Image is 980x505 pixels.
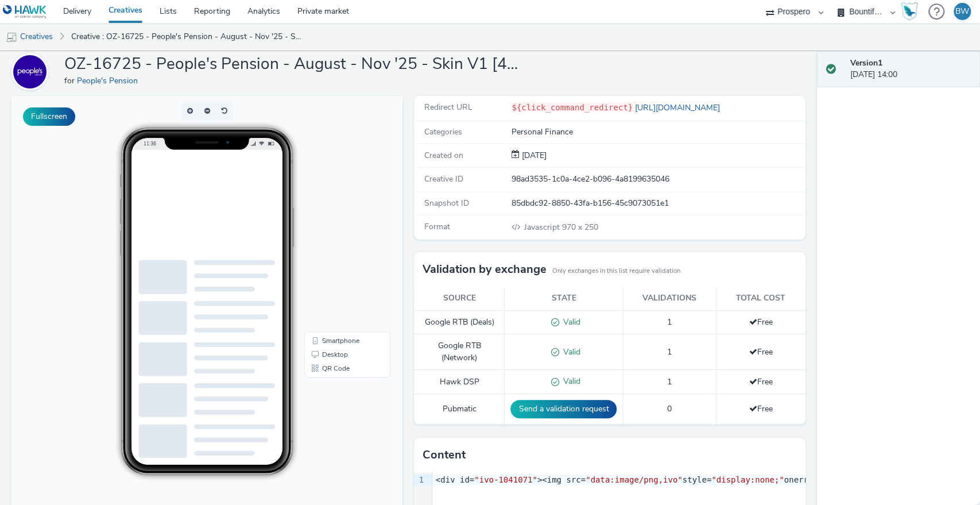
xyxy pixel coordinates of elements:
[524,222,561,233] span: Javascript
[505,287,623,310] th: State
[512,103,633,112] code: ${click_command_redirect}
[510,400,617,418] button: Send a validation request
[424,150,463,161] span: Created on
[512,174,804,185] div: 98ad3535-1c0a-4ce2-b096-4a8199635046
[749,403,773,414] span: Free
[667,317,672,327] span: 1
[955,3,969,20] div: BW
[667,346,672,357] span: 1
[749,376,773,387] span: Free
[474,475,537,484] span: "ivo-1041071"
[414,334,505,370] td: Google RTB (Network)
[850,57,882,68] strong: Version 1
[749,346,773,357] span: Free
[132,44,145,51] span: 11:36
[559,346,580,357] span: Valid
[633,102,725,113] a: [URL][DOMAIN_NAME]
[424,221,450,232] span: Format
[667,403,672,414] span: 0
[424,174,463,184] span: Creative ID
[11,66,53,77] a: People's Pension
[749,317,773,327] span: Free
[64,75,77,86] span: for
[520,150,547,161] span: [DATE]
[424,198,469,209] span: Snapshot ID
[65,23,311,51] a: Creative : OZ-16725 - People's Pension - August - Nov '25 - Skin V1 [427344088]
[711,475,784,484] span: "display:none;"
[901,2,918,21] img: Hawk Academy
[414,310,505,334] td: Google RTB (Deals)
[311,241,348,248] span: Smartphone
[423,261,547,278] h3: Validation by exchange
[559,317,580,327] span: Valid
[523,222,598,233] span: 970 x 250
[850,57,971,81] div: [DATE] 14:00
[512,126,804,138] div: Personal Finance
[295,265,377,279] li: QR Code
[512,198,804,209] div: 85dbdc92-8850-43fa-b156-45c9073051e1
[6,32,17,43] img: mobile
[901,2,923,21] a: Hawk Academy
[520,150,547,161] div: Creation 26 August 2025, 14:00
[667,376,672,387] span: 1
[311,255,336,262] span: Desktop
[414,475,425,486] div: 1
[423,446,466,464] h3: Content
[64,53,524,75] h1: OZ-16725 - People's Pension - August - Nov '25 - Skin V1 [427344088]
[424,102,472,113] span: Redirect URL
[623,287,716,310] th: Validations
[13,55,47,88] img: People's Pension
[311,269,338,276] span: QR Code
[414,287,505,310] th: Source
[559,376,580,387] span: Valid
[414,394,505,425] td: Pubmatic
[552,267,680,276] small: Only exchanges in this list require validation
[716,287,805,310] th: Total cost
[424,126,462,137] span: Categories
[414,370,505,394] td: Hawk DSP
[295,252,377,265] li: Desktop
[3,5,47,19] img: undefined Logo
[295,238,377,252] li: Smartphone
[586,475,683,484] span: "data:image/png,ivo"
[77,75,142,86] a: People's Pension
[23,107,75,126] button: Fullscreen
